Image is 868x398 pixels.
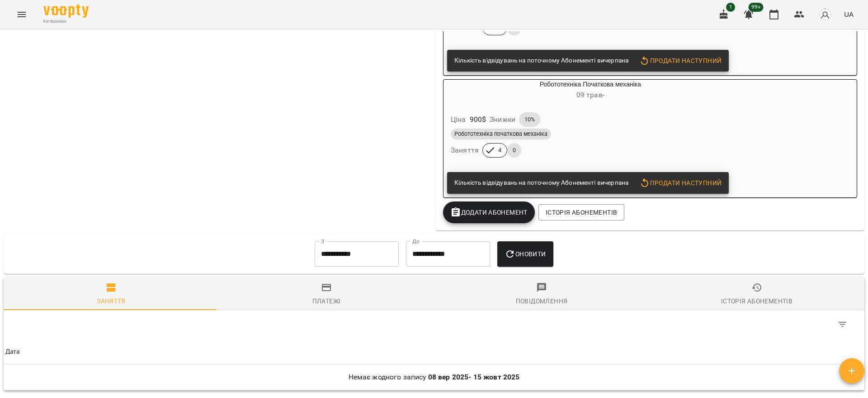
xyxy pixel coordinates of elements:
[516,296,568,307] div: Повідомлення
[450,207,528,218] span: Додати Абонемент
[428,373,520,381] b: 08 вер 2025 - 15 жовт 2025
[454,175,628,191] div: Кількість відвідувань на поточному Абонементі вичерпана
[726,3,735,12] span: 1
[5,346,863,357] span: Дата
[451,113,466,126] h6: Ціна
[819,8,831,21] img: avatar_s.png
[490,113,515,126] h6: Знижки
[451,144,479,157] h6: Заняття
[443,201,535,223] button: Додати Абонемент
[576,91,604,99] span: 09 трав -
[11,4,33,25] button: Menu
[497,241,553,267] button: Оновити
[636,53,725,69] button: Продати наступний
[546,207,617,218] span: Історія абонементів
[454,53,628,69] div: Кількість відвідувань на поточному Абонементі вичерпана
[844,10,854,19] span: UA
[538,204,624,221] button: Історія абонементів
[519,115,540,124] span: 10%
[4,310,864,339] div: Table Toolbar
[505,249,546,259] span: Оновити
[493,146,507,154] span: 4
[639,177,722,188] span: Продати наступний
[639,55,722,66] span: Продати наступний
[840,6,857,23] button: UA
[507,146,521,154] span: 0
[451,130,551,138] span: Робототехніка початкова механіка
[5,346,20,357] div: Дата
[43,5,89,18] img: Voopty Logo
[636,175,725,191] button: Продати наступний
[43,19,89,24] span: For Business
[749,3,764,12] span: 99+
[5,372,863,383] p: Немає жодного запису
[443,80,737,168] button: Робототехніка Початкова механіка09 трав- Ціна900$Знижки10%Робототехніка початкова механікаЗаняття40
[5,346,20,357] div: Sort
[832,314,854,336] button: Фільтр
[470,114,486,125] p: 900 $
[97,296,126,307] div: Заняття
[443,80,737,101] div: Робототехніка Початкова механіка
[312,296,341,307] div: Платежі
[721,296,793,307] div: Історія абонементів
